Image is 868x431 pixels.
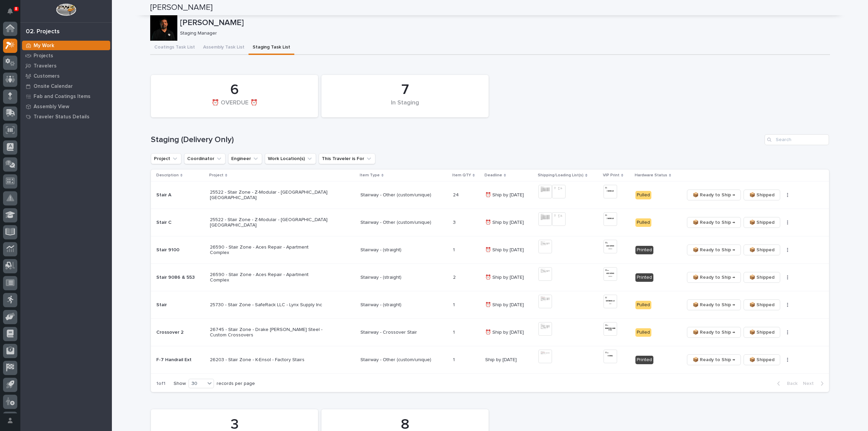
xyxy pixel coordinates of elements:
[151,319,829,346] tr: Crossover 2Crossover 2 26745 - Stair Zone - Drake [PERSON_NAME] Steel - Custom CrossoversStairway...
[3,4,17,18] button: Notifications
[744,190,780,200] button: 📦 Shipped
[34,114,90,120] p: Traveler Status Details
[8,8,17,19] div: Notifications8
[693,191,735,199] span: 📦 Ready to Ship →
[156,218,173,226] p: Stair C
[180,31,825,36] p: Staging Manager
[156,246,181,253] p: Stair 9100
[693,301,735,309] span: 📦 Ready to Ship →
[210,217,329,229] p: 25522 - Stair Zone - Z-Modular - [GEOGRAPHIC_DATA] [GEOGRAPHIC_DATA]
[687,217,741,228] button: 📦 Ready to Ship →
[151,264,829,291] tr: Stair 9086 & 553Stair 9086 & 553 26590 - Stair Zone - Aces Repair - Apartment ComplexStairway - (...
[34,83,73,90] p: Onsite Calendar
[189,380,205,387] div: 30
[151,181,829,209] tr: Stair AStair A 25522 - Stair Zone - Z-Modular - [GEOGRAPHIC_DATA] [GEOGRAPHIC_DATA]Stairway - Oth...
[20,61,112,71] a: Travelers
[20,71,112,81] a: Customers
[20,112,112,122] a: Traveler Status Details
[453,301,456,308] p: 1
[151,375,171,392] p: 1 of 1
[151,135,762,145] h1: Staging (Delivery Only)
[150,3,213,13] h2: [PERSON_NAME]
[360,275,448,280] p: Stairway - (straight)
[749,328,774,336] span: 📦 Shipped
[150,41,199,55] button: Coatings Task List
[485,172,502,179] p: Deadline
[210,272,329,283] p: 26590 - Stair Zone - Aces Repair - Apartment Complex
[151,153,181,164] button: Project
[749,273,774,281] span: 📦 Shipped
[34,43,54,49] p: My Work
[156,172,179,179] p: Description
[162,99,307,114] div: ⏰ OVERDUE ⏰
[693,273,735,281] span: 📦 Ready to Ship →
[749,301,774,309] span: 📦 Shipped
[538,172,584,179] p: Shipping/Loading List(s)
[360,220,448,226] p: Stairway - Other (custom/unique)
[453,191,460,198] p: 24
[749,246,774,254] span: 📦 Shipped
[151,291,829,319] tr: StairStair 25730 - Stair Zone - SafeRack LLC - Lynx Supply IncStairway - (straight)11 ⏰ Ship by [...
[26,28,60,36] div: 02. Projects
[783,380,797,387] span: Back
[209,172,223,179] p: Project
[210,302,329,308] p: 25730 - Stair Zone - SafeRack LLC - Lynx Supply Inc
[803,380,818,387] span: Next
[635,191,651,199] div: Pulled
[635,172,667,179] p: Hardware Status
[210,327,329,338] p: 26745 - Stair Zone - Drake [PERSON_NAME] Steel - Custom Crossovers
[485,357,533,363] p: Ship by [DATE]
[217,381,255,387] p: records per page
[210,190,329,201] p: 25522 - Stair Zone - Z-Modular - [GEOGRAPHIC_DATA] [GEOGRAPHIC_DATA]
[156,328,185,335] p: Crossover 2
[485,220,533,226] p: ⏰ Ship by [DATE]
[687,327,741,338] button: 📦 Ready to Ship →
[635,218,651,227] div: Pulled
[749,356,774,364] span: 📦 Shipped
[485,275,533,280] p: ⏰ Ship by [DATE]
[180,18,827,28] p: [PERSON_NAME]
[151,346,829,374] tr: F-7 Handrail ExtF-7 Handrail Ext 26203 - Stair Zone - K-Ensol - Factory StairsStairway - Other (c...
[174,381,186,387] p: Show
[744,272,780,283] button: 📦 Shipped
[749,191,774,199] span: 📦 Shipped
[210,357,329,363] p: 26203 - Stair Zone - K-Ensol - Factory Stairs
[333,99,477,114] div: In Staging
[228,153,262,164] button: Engineer
[485,330,533,335] p: ⏰ Ship by [DATE]
[20,51,112,61] a: Projects
[34,63,57,69] p: Travelers
[156,273,196,280] p: Stair 9086 & 553
[56,3,76,16] img: Workspace Logo
[635,301,651,309] div: Pulled
[333,81,477,98] div: 7
[20,40,112,51] a: My Work
[452,172,471,179] p: Item QTY
[800,380,829,387] button: Next
[453,218,457,226] p: 3
[635,246,653,254] div: Printed
[693,246,735,254] span: 📦 Ready to Ship →
[360,302,448,308] p: Stairway - (straight)
[360,247,448,253] p: Stairway - (straight)
[687,190,741,200] button: 📦 Ready to Ship →
[744,299,780,310] button: 📦 Shipped
[151,209,829,236] tr: Stair CStair C 25522 - Stair Zone - Z-Modular - [GEOGRAPHIC_DATA] [GEOGRAPHIC_DATA]Stairway - Oth...
[485,192,533,198] p: ⏰ Ship by [DATE]
[687,244,741,255] button: 📦 Ready to Ship →
[210,244,329,256] p: 26590 - Stair Zone - Aces Repair - Apartment Complex
[453,273,457,280] p: 2
[749,218,774,227] span: 📦 Shipped
[693,218,735,227] span: 📦 Ready to Ship →
[687,354,741,365] button: 📦 Ready to Ship →
[453,328,456,335] p: 1
[765,134,829,145] input: Search
[184,153,225,164] button: Coordinator
[20,91,112,101] a: Fab and Coatings Items
[744,327,780,338] button: 📦 Shipped
[744,354,780,365] button: 📦 Shipped
[635,273,653,282] div: Printed
[485,247,533,253] p: ⏰ Ship by [DATE]
[199,41,249,55] button: Assembly Task List
[744,244,780,255] button: 📦 Shipped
